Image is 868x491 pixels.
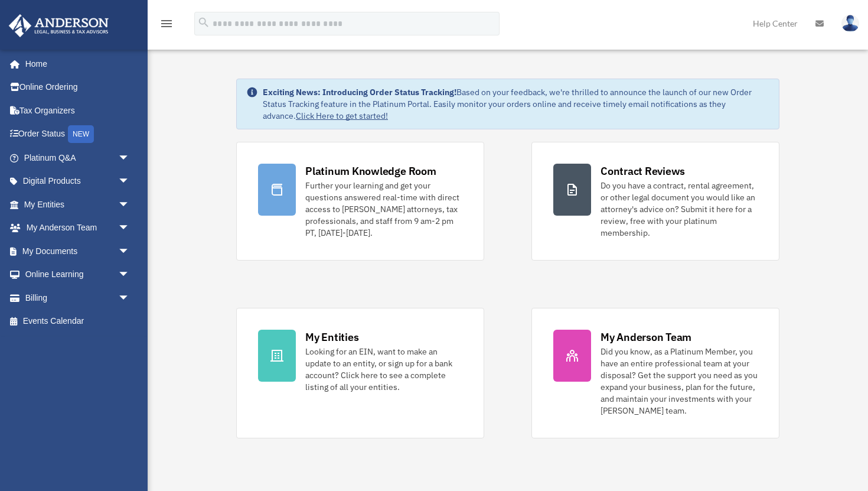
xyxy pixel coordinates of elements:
a: menu [159,21,174,31]
a: Digital Productsarrow_drop_down [8,170,148,193]
div: Based on your feedback, we're thrilled to announce the launch of our new Order Status Tracking fe... [263,86,769,122]
div: Do you have a contract, rental agreement, or other legal document you would like an attorney's ad... [601,180,758,239]
a: Tax Organizers [8,99,148,122]
img: User Pic [841,15,859,32]
a: Platinum Q&Aarrow_drop_down [8,146,148,170]
a: Home [8,52,142,76]
div: Contract Reviews [601,164,685,178]
a: Contract Reviews Do you have a contract, rental agreement, or other legal document you would like... [531,142,779,261]
a: My Anderson Team Did you know, as a Platinum Member, you have an entire professional team at your... [531,308,779,438]
a: Click Here to get started! [296,110,388,121]
div: Looking for an EIN, want to make an update to an entity, or sign up for a bank account? Click her... [305,346,462,393]
a: Order StatusNEW [8,122,148,147]
a: Platinum Knowledge Room Further your learning and get your questions answered real-time with dire... [236,142,484,261]
a: My Entitiesarrow_drop_down [8,193,148,216]
strong: Exciting News: Introducing Order Status Tracking! [263,87,456,97]
a: Online Learningarrow_drop_down [8,263,148,287]
a: My Anderson Teamarrow_drop_down [8,216,148,240]
span: arrow_drop_down [118,146,142,170]
div: My Anderson Team [601,330,691,344]
div: Platinum Knowledge Room [305,164,436,178]
span: arrow_drop_down [118,263,142,287]
span: arrow_drop_down [118,216,142,240]
a: My Documentsarrow_drop_down [8,239,148,263]
div: Further your learning and get your questions answered real-time with direct access to [PERSON_NAM... [305,180,462,239]
span: arrow_drop_down [118,170,142,194]
span: arrow_drop_down [118,286,142,310]
span: arrow_drop_down [118,193,142,217]
i: menu [159,17,174,31]
div: My Entities [305,330,358,344]
i: search [197,16,210,29]
div: Did you know, as a Platinum Member, you have an entire professional team at your disposal? Get th... [601,346,758,417]
a: Online Ordering [8,76,148,99]
span: arrow_drop_down [118,239,142,264]
a: My Entities Looking for an EIN, want to make an update to an entity, or sign up for a bank accoun... [236,308,484,438]
img: Anderson Advisors Platinum Portal [5,14,112,37]
a: Billingarrow_drop_down [8,286,148,310]
div: NEW [68,125,94,143]
a: Events Calendar [8,310,148,333]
